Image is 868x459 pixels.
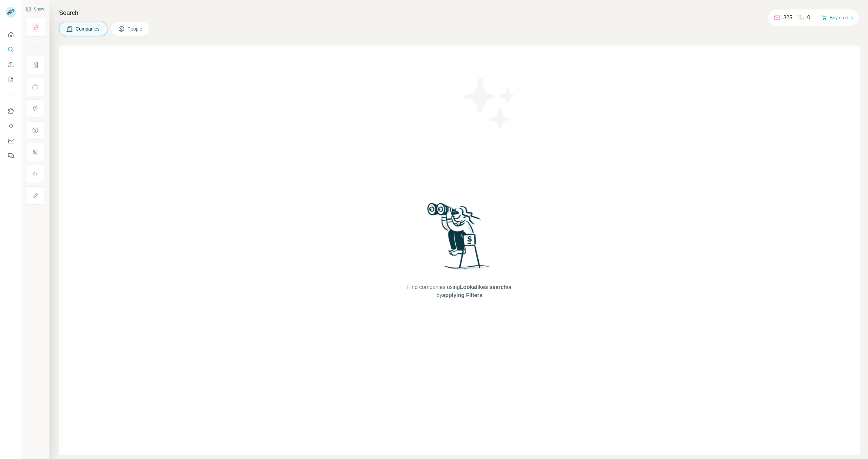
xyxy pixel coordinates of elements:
p: 325 [783,14,792,22]
button: Quick start [5,29,16,41]
button: Dashboard [5,135,16,147]
button: Search [5,43,16,56]
img: Surfe Illustration - Stars [459,73,520,134]
p: 0 [807,14,810,22]
button: Enrich CSV [5,58,16,71]
h4: Search [59,8,860,18]
span: Lookalikes search [460,284,507,290]
button: My lists [5,73,16,86]
span: Companies [76,25,100,32]
button: Use Surfe API [5,120,16,132]
span: Find companies using or by [405,283,514,299]
button: Feedback [5,150,16,162]
button: Use Surfe on LinkedIn [5,105,16,117]
span: applying Filters [442,292,482,298]
button: Show [21,4,49,14]
img: Surfe Illustration - Woman searching with binoculars [424,201,495,277]
span: People [127,25,143,32]
button: Buy credits [822,13,853,22]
